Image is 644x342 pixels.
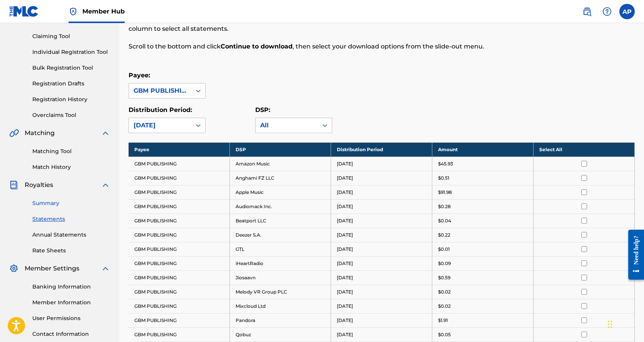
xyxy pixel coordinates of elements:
[129,72,150,79] label: Payee:
[129,242,230,256] td: GBM PUBLISHING
[101,128,110,138] img: expand
[255,106,270,113] label: DSP:
[129,199,230,214] td: GBM PUBLISHING
[331,157,432,171] td: [DATE]
[230,313,331,327] td: Pandora
[129,15,519,33] p: In the Select column, check the box(es) for any statements you would like to download or click at...
[438,217,451,224] p: $0.04
[32,314,110,322] a: User Permissions
[438,232,450,239] p: $0.22
[230,199,331,214] td: Audiomack Inc.
[331,256,432,270] td: [DATE]
[438,260,451,267] p: $0.09
[25,180,53,190] span: Royalties
[82,7,125,16] span: Member Hub
[534,142,635,157] th: Select All
[331,142,432,157] th: Distribution Period
[32,95,110,103] a: Registration History
[230,285,331,299] td: Melody VR Group PLC
[9,180,18,190] img: Royalties
[9,264,18,273] img: Member Settings
[599,4,615,19] div: Help
[32,163,110,171] a: Match History
[582,7,592,16] img: search
[221,43,293,50] strong: Continue to download
[129,270,230,285] td: GBM PUBLISHING
[438,317,448,324] p: $1.91
[129,185,230,199] td: GBM PUBLISHING
[331,214,432,228] td: [DATE]
[438,175,449,182] p: $0.51
[101,180,110,190] img: expand
[134,121,187,130] div: [DATE]
[32,147,110,155] a: Matching Tool
[32,247,110,255] a: Rate Sheets
[331,228,432,242] td: [DATE]
[432,142,534,157] th: Amount
[9,6,39,17] img: MLC Logo
[438,203,451,210] p: $0.28
[32,231,110,239] a: Annual Statements
[32,111,110,119] a: Overclaims Tool
[129,256,230,270] td: GBM PUBLISHING
[230,171,331,185] td: Anghami FZ LLC
[129,171,230,185] td: GBM PUBLISHING
[32,48,110,56] a: Individual Registration Tool
[9,128,19,138] img: Matching
[260,121,313,130] div: All
[230,157,331,171] td: Amazon Music
[619,4,635,19] div: User Menu
[25,264,79,273] span: Member Settings
[101,264,110,273] img: expand
[331,242,432,256] td: [DATE]
[331,171,432,185] td: [DATE]
[230,228,331,242] td: Deezer S.A.
[230,256,331,270] td: iHeartRadio
[129,228,230,242] td: GBM PUBLISHING
[129,42,519,51] p: Scroll to the bottom and click , then select your download options from the slide-out menu.
[134,86,187,95] div: GBM PUBLISHING
[129,214,230,228] td: GBM PUBLISHING
[32,299,110,307] a: Member Information
[230,242,331,256] td: GTL
[331,270,432,285] td: [DATE]
[608,313,612,336] div: Drag
[230,142,331,157] th: DSP
[331,285,432,299] td: [DATE]
[129,327,230,342] td: GBM PUBLISHING
[129,142,230,157] th: Payee
[32,283,110,291] a: Banking Information
[438,289,451,295] p: $0.02
[129,299,230,313] td: GBM PUBLISHING
[602,7,612,16] img: help
[129,157,230,171] td: GBM PUBLISHING
[32,80,110,88] a: Registration Drafts
[331,185,432,199] td: [DATE]
[32,215,110,223] a: Statements
[230,270,331,285] td: Jiosaavn
[230,214,331,228] td: Beatport LLC
[129,313,230,327] td: GBM PUBLISHING
[69,7,78,16] img: Top Rightsholder
[622,224,644,286] iframe: Resource Center
[32,199,110,207] a: Summary
[438,331,451,338] p: $0.05
[230,299,331,313] td: Mixcloud Ltd
[32,64,110,72] a: Bulk Registration Tool
[230,185,331,199] td: Apple Music
[25,128,55,138] span: Matching
[331,313,432,327] td: [DATE]
[438,303,451,310] p: $0.02
[438,246,450,253] p: $0.01
[438,160,453,167] p: $45.93
[579,4,595,19] a: Public Search
[606,305,644,342] iframe: Chat Widget
[129,106,192,113] label: Distribution Period:
[331,199,432,214] td: [DATE]
[438,189,452,196] p: $91.98
[438,274,450,281] p: $0.59
[331,327,432,342] td: [DATE]
[331,299,432,313] td: [DATE]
